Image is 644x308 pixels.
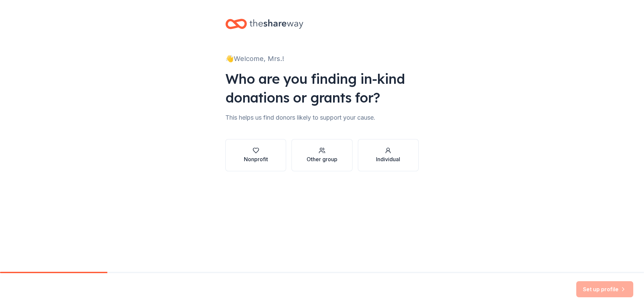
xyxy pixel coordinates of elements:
button: Individual [358,139,419,171]
div: This helps us find donors likely to support your cause. [225,112,419,123]
button: Nonprofit [225,139,286,171]
div: Other group [307,155,337,163]
button: Other group [291,139,352,171]
div: Nonprofit [244,155,268,163]
div: Individual [376,155,400,163]
div: Who are you finding in-kind donations or grants for? [225,69,419,107]
div: 👋 Welcome, Mrs.! [225,53,419,64]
